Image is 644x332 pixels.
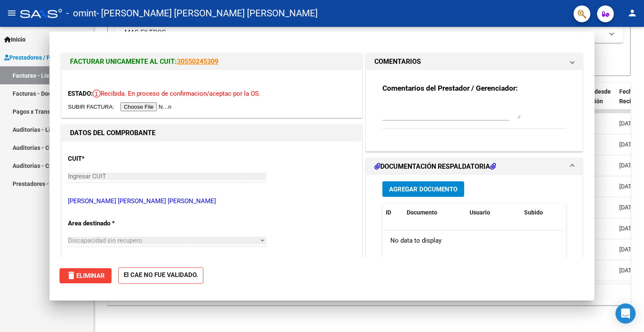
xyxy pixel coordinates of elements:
span: [DATE] [619,120,636,127]
span: Subido [524,209,543,216]
h1: DOCUMENTACIÓN RESPALDATORIA [374,162,496,172]
datatable-header-cell: Acción [563,204,605,222]
mat-expansion-panel-header: COMENTARIOS [366,53,582,70]
span: - omint [66,4,96,23]
span: Fecha Recibido [619,88,643,105]
span: [DATE] [619,246,636,253]
button: Agregar Documento [382,181,464,197]
div: COMENTARIOS [366,70,582,151]
span: Días desde Emisión [582,88,611,105]
datatable-header-cell: Usuario [466,204,521,222]
strong: Comentarios del Prestador / Gerenciador: [382,84,518,92]
span: Prestadores / Proveedores [4,53,80,62]
span: Inicio [4,35,26,44]
span: Discapacidad sin recupero [68,237,142,244]
span: - [PERSON_NAME] [PERSON_NAME] [PERSON_NAME] [96,4,318,23]
span: Documento [407,209,437,216]
span: [DATE] [619,204,636,211]
mat-icon: person [627,8,637,18]
p: [PERSON_NAME] [PERSON_NAME] [PERSON_NAME] [68,196,356,206]
span: ESTADO: [68,90,93,97]
span: [DATE] [619,225,636,232]
span: Eliminar [66,272,105,280]
a: 30550245309 [177,58,218,65]
p: Area destinado * [68,219,154,228]
datatable-header-cell: Subido [521,204,563,222]
datatable-header-cell: Días desde Emisión [578,83,616,120]
span: [DATE] [619,162,636,169]
datatable-header-cell: Documento [403,204,466,222]
span: [DATE] [619,183,636,190]
strong: DATOS DEL COMPROBANTE [70,129,156,137]
h1: COMENTARIOS [374,57,421,67]
p: CUIT [68,154,154,164]
span: ID [386,209,391,216]
strong: El CAE NO FUE VALIDADO. [118,267,203,284]
span: Usuario [470,209,490,216]
span: [DATE] [619,141,636,148]
datatable-header-cell: ID [382,204,403,222]
mat-icon: menu [7,8,17,18]
span: Agregar Documento [389,186,457,193]
mat-panel-title: MAS FILTROS [125,28,603,37]
div: No data to display [382,230,563,251]
span: Recibida. En proceso de confirmacion/aceptac por la OS. [93,90,260,97]
div: Open Intercom Messenger [615,303,636,324]
span: [DATE] [619,267,636,274]
span: FACTURAR UNICAMENTE AL CUIT: [70,58,177,65]
mat-expansion-panel-header: DOCUMENTACIÓN RESPALDATORIA [366,158,582,175]
button: Eliminar [60,268,112,283]
mat-icon: delete [66,270,76,280]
